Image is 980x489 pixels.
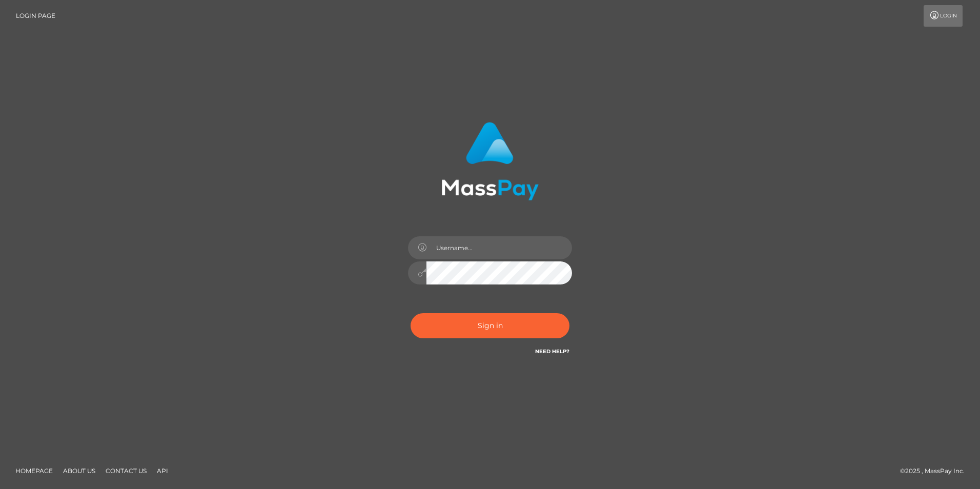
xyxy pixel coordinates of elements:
a: Contact Us [101,463,151,479]
input: Username... [426,236,572,259]
a: Need Help? [535,348,569,355]
a: Login [924,5,963,27]
a: About Us [59,463,99,479]
img: MassPay Login [441,122,539,200]
a: Homepage [11,463,57,479]
button: Sign in [411,313,569,338]
div: © 2025 , MassPay Inc. [900,465,972,477]
a: API [153,463,172,479]
a: Login Page [16,5,55,27]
